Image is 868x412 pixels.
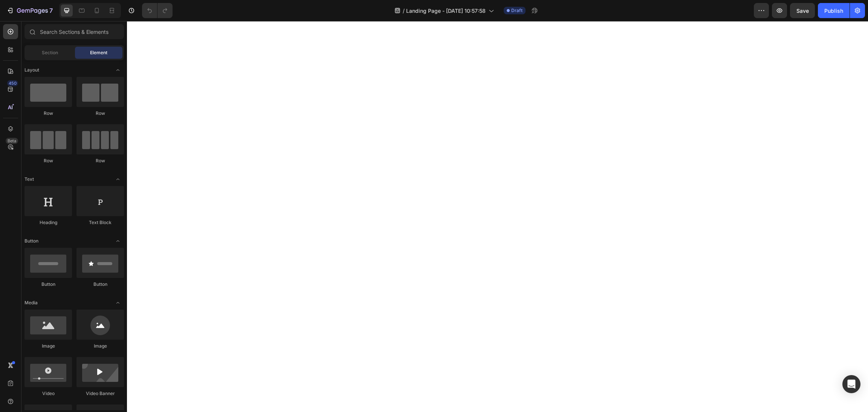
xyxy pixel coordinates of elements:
[790,3,815,18] button: Save
[24,110,72,117] div: Row
[24,219,72,226] div: Heading
[90,49,107,56] span: Element
[76,390,124,397] div: Video Banner
[49,6,53,15] p: 7
[3,3,56,18] button: 7
[842,375,860,393] div: Open Intercom Messenger
[24,238,38,244] span: Button
[127,21,868,412] iframe: Design area
[76,219,124,226] div: Text Block
[406,7,486,15] span: Landing Page - [DATE] 10:57:58
[112,173,124,185] span: Toggle open
[796,8,809,14] span: Save
[403,7,405,15] span: /
[818,3,850,18] button: Publish
[112,297,124,309] span: Toggle open
[511,7,523,14] span: Draft
[76,110,124,117] div: Row
[24,157,72,164] div: Row
[24,281,72,288] div: Button
[76,281,124,288] div: Button
[112,64,124,76] span: Toggle open
[24,24,124,39] input: Search Sections & Elements
[112,235,124,247] span: Toggle open
[824,7,843,15] div: Publish
[42,49,58,56] span: Section
[24,390,72,397] div: Video
[24,67,39,73] span: Layout
[142,3,173,18] div: Undo/Redo
[76,343,124,349] div: Image
[6,138,18,144] div: Beta
[24,176,34,183] span: Text
[24,343,72,349] div: Image
[7,80,18,86] div: 450
[24,299,38,306] span: Media
[76,157,124,164] div: Row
